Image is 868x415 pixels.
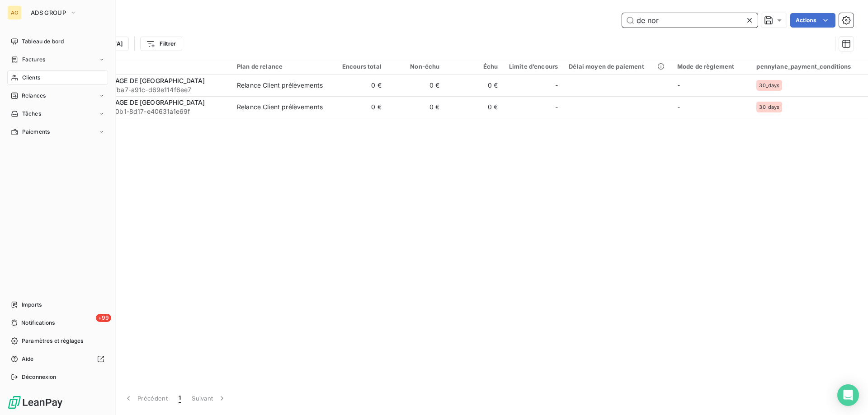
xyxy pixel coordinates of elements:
div: Relance Client prélèvements [237,81,323,90]
input: Rechercher [622,13,758,28]
td: 0 € [329,96,387,118]
span: Relances [22,92,46,100]
div: Échu [450,63,498,70]
td: 0 € [329,75,387,96]
span: - [677,103,680,111]
div: Mode de règlement [677,63,745,70]
div: pennylane_payment_conditions [756,63,863,70]
span: Imports [22,301,42,309]
span: 0196a580-f658-7ba7-a91c-d69e114f6ee7 [62,85,226,94]
div: Open Intercom Messenger [837,384,859,406]
div: Délai moyen de paiement [569,63,666,70]
span: - [555,81,558,90]
div: Relance Client prélèvements [237,103,323,112]
span: 1 [179,394,181,403]
span: - [677,81,680,89]
span: Clients [22,74,40,82]
span: Paiements [22,128,50,136]
div: Non-échu [392,63,440,70]
div: Plan de relance [237,63,323,70]
td: 0 € [445,96,503,118]
span: Paramètres et réglages [22,337,83,345]
span: +99 [96,314,111,322]
td: 0 € [387,75,445,96]
td: 0 € [387,96,445,118]
button: Filtrer [140,37,182,51]
span: Aide [22,355,34,363]
span: SOC DE FACONNAGE DE [GEOGRAPHIC_DATA] [62,98,205,106]
span: ADS GROUP [31,9,66,16]
span: SOC DE FACONNAGE DE [GEOGRAPHIC_DATA] [62,77,205,84]
span: 0196aa16-fd2b-70b1-8d17-e40631a1e69f [62,107,226,116]
span: Notifications [21,319,55,327]
img: Logo LeanPay [7,395,63,410]
td: 0 € [445,75,503,96]
span: 30_days [759,104,779,110]
button: Suivant [186,389,232,408]
div: Limite d’encours [509,63,558,70]
span: Factures [22,56,45,64]
button: 1 [173,389,186,408]
button: Actions [790,13,835,28]
div: AG [7,5,22,20]
a: Aide [7,352,108,366]
span: Tableau de bord [22,37,64,46]
span: 30_days [759,83,779,88]
span: Déconnexion [22,373,57,381]
span: - [555,103,558,112]
span: Tâches [22,110,41,118]
button: Précédent [118,389,173,408]
div: Encours total [334,63,382,70]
